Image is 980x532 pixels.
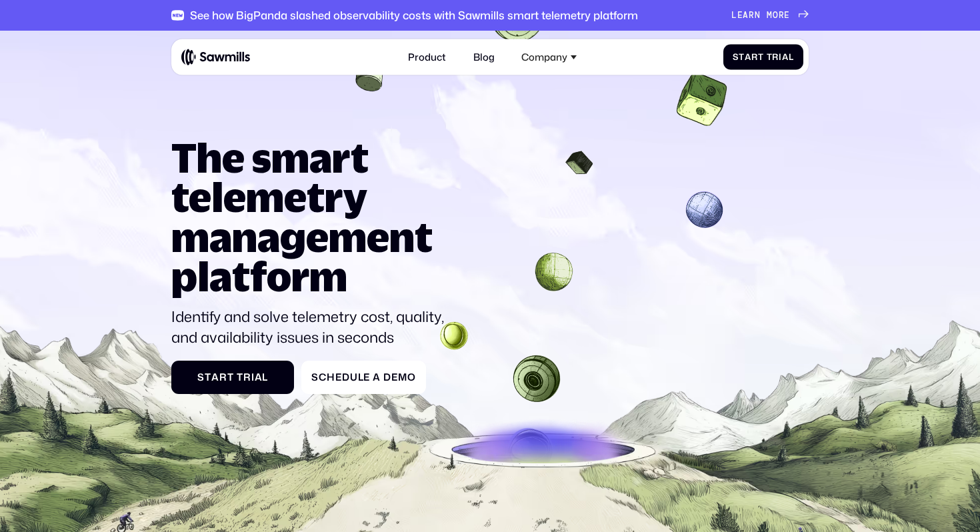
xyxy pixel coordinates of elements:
[171,361,294,395] a: StartTrial
[767,52,773,62] span: T
[401,44,453,71] a: Product
[211,371,219,383] span: a
[789,52,794,62] span: l
[373,371,381,383] span: a
[784,10,790,20] span: e
[358,371,364,383] span: l
[772,52,779,62] span: r
[327,371,335,383] span: h
[782,52,789,62] span: a
[739,52,745,62] span: t
[514,44,584,71] div: Company
[745,52,751,62] span: a
[779,10,785,20] span: r
[311,371,319,383] span: S
[171,137,455,296] h1: The smart telemetry management platform
[521,51,567,63] div: Company
[335,371,342,383] span: e
[407,371,416,383] span: o
[205,371,211,383] span: t
[301,361,426,395] a: ScheduleaDemo
[758,52,764,62] span: t
[751,52,758,62] span: r
[190,9,638,22] div: See how BigPanda slashed observability costs with Sawmills smart telemetry platform
[723,45,804,69] a: StartTrial
[251,371,255,383] span: i
[383,371,391,383] span: D
[255,371,263,383] span: a
[755,10,761,20] span: n
[171,307,455,348] p: Identify and solve telemetry cost, quality, and availability issues in seconds
[731,10,809,20] a: Learnmore
[733,52,739,62] span: S
[319,371,327,383] span: c
[227,371,234,383] span: t
[363,371,370,383] span: e
[237,371,243,383] span: T
[197,371,205,383] span: S
[219,371,227,383] span: r
[466,44,502,71] a: Blog
[342,371,350,383] span: d
[743,10,749,20] span: a
[391,371,398,383] span: e
[773,10,779,20] span: o
[767,10,773,20] span: m
[749,10,755,20] span: r
[737,10,743,20] span: e
[350,371,358,383] span: u
[262,371,268,383] span: l
[243,371,251,383] span: r
[779,52,782,62] span: i
[731,10,737,20] span: L
[398,371,407,383] span: m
